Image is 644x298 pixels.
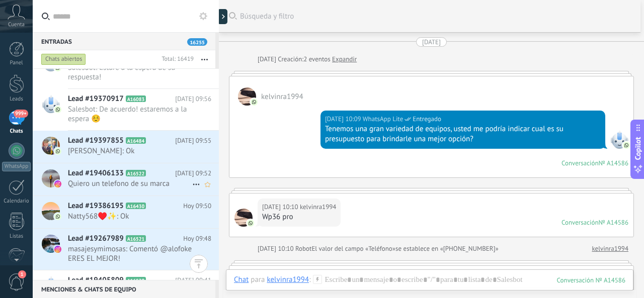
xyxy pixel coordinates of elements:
div: [DATE] 10:10 [262,202,300,212]
div: WhatsApp [2,162,31,171]
div: Menciones & Chats de equipo [33,280,215,298]
span: Lead #19397855 [68,136,124,146]
span: Hoy 09:50 [183,201,211,211]
span: kelvinra1994 [300,202,337,212]
span: Lead #19370917 [68,94,124,104]
img: com.amocrm.amocrmwa.svg [54,148,61,155]
div: Panel [2,60,31,66]
span: Hoy 09:48 [183,234,211,244]
span: 1 [18,270,26,278]
span: Salesbot: Estaré a la espera de su respuesta! [68,63,192,82]
div: Conversación [561,159,599,167]
span: [DATE] 09:56 [175,94,211,104]
span: Lead #19406133 [68,168,124,178]
span: [DATE] 09:52 [175,168,211,178]
div: [DATE] [422,37,441,47]
a: Lead #19397855 A16484 [DATE] 09:55 [PERSON_NAME]: Ok [33,131,219,163]
span: A16083 [126,95,146,102]
div: Listas [2,233,31,240]
div: Chats abiertos [41,53,86,65]
span: 16255 [187,38,207,46]
span: Robot [295,244,311,253]
div: Chats [2,128,31,135]
span: kelvinra1994 [238,87,256,106]
span: Búsqueda y filtro [240,12,630,21]
a: Lead #19386195 A16430 Hoy 09:50 ️‍Natty568♥️✨: Ok [33,196,219,228]
span: [PERSON_NAME]: Ok [68,146,192,156]
div: Total: 16419 [157,54,194,64]
img: com.amocrm.amocrmwa.svg [247,220,254,227]
a: Lead #19370917 A16083 [DATE] 09:56 Salesbot: De acuerdo! estaremos a la espera ☺️ [33,89,219,130]
span: 999+ [14,110,28,118]
span: [DATE] 09:41 [175,275,211,285]
div: Creación: [258,54,357,64]
span: se establece en «[PHONE_NUMBER]» [395,244,499,254]
span: Lead #19405809 [68,275,124,285]
span: Quiero un telefono de su marca [68,179,192,188]
div: Calendario [2,198,31,205]
div: 14586 [557,276,625,284]
span: Salesbot: De acuerdo! estaremos a la espera ☺️ [68,105,192,124]
div: Mostrar [217,9,227,24]
span: kelvinra1994 [261,92,303,102]
div: № A14586 [599,159,628,167]
div: [DATE] 10:10 [258,244,295,254]
span: masajesymimosas: Comentó @alofoke ERES EL MEJOR! [68,244,192,263]
img: instagram.svg [54,246,61,253]
img: com.amocrm.amocrmwa.svg [54,106,61,113]
span: ️‍Natty568♥️✨: Ok [68,212,192,221]
a: Lead #19406133 A16522 [DATE] 09:52 Quiero un telefono de su marca [33,163,219,195]
span: A16520 [126,277,146,283]
div: Conversación [561,218,599,227]
div: № A14586 [599,218,628,227]
span: [DATE] 09:55 [175,136,211,146]
span: para [251,275,265,285]
button: Más [194,50,215,68]
div: Wp36 pro [262,212,336,222]
div: Leads [2,96,31,103]
a: kelvinra1994 [592,244,628,254]
img: com.amocrm.amocrmwa.svg [251,98,258,106]
div: [DATE] [258,54,278,64]
div: Tenemos una gran variedad de equipos, usted me podría indicar cual es su presupuesto para brindar... [325,124,601,144]
span: Cuenta [8,22,25,28]
span: Lead #19267989 [68,234,124,244]
img: instagram.svg [54,180,61,187]
span: A16521 [126,235,146,242]
span: A16430 [126,203,146,209]
div: Entradas [33,32,215,50]
span: Entregado [413,114,441,124]
span: 2 eventos [303,54,330,64]
img: com.amocrm.amocrmwa.svg [54,213,61,220]
span: A16522 [126,170,146,176]
img: com.amocrm.amocrmwa.svg [623,142,630,149]
span: kelvinra1994 [234,209,253,227]
div: kelvinra1994 [267,275,309,284]
span: WhatsApp Lite [610,131,628,149]
div: [DATE] 10:09 [325,114,363,124]
span: A16484 [126,137,146,144]
span: Copilot [633,137,643,160]
span: El valor del campo «Teléfono» [311,244,395,254]
span: : [309,275,310,285]
a: Lead #19267989 A16521 Hoy 09:48 masajesymimosas: Comentó @alofoke ERES EL MEJOR! [33,229,219,270]
a: Expandir [332,54,357,64]
span: Lead #19386195 [68,201,124,211]
span: WhatsApp Lite [363,114,403,124]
